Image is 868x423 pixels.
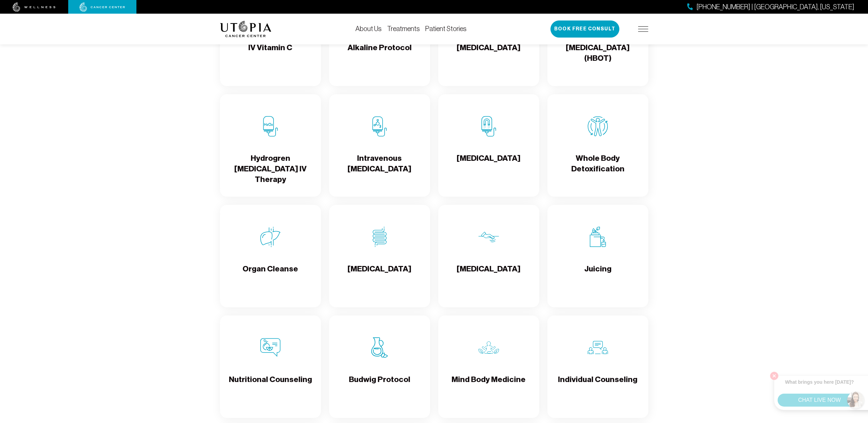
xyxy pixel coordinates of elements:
[220,205,321,307] a: Organ CleanseOrgan Cleanse
[369,116,390,137] img: Intravenous Ozone Therapy
[479,116,499,137] img: Chelation Therapy
[438,205,539,307] a: Lymphatic Massage[MEDICAL_DATA]
[260,116,281,137] img: Hydrogren Peroxide IV Therapy
[348,42,412,65] h4: Alkaline Protocol
[369,337,390,358] img: Budwig Protocol
[438,315,539,418] a: Mind Body MedicineMind Body Medicine
[457,153,520,175] h4: [MEDICAL_DATA]
[696,2,854,12] span: [PHONE_NUMBER] | [GEOGRAPHIC_DATA], [US_STATE]
[457,264,520,286] h4: [MEDICAL_DATA]
[425,25,467,32] a: Patient Stories
[220,21,271,37] img: logo
[348,264,411,286] h4: [MEDICAL_DATA]
[438,94,539,197] a: Chelation Therapy[MEDICAL_DATA]
[457,42,520,65] h4: [MEDICAL_DATA]
[220,94,321,197] a: Hydrogren Peroxide IV TherapyHydrogren [MEDICAL_DATA] IV Therapy
[260,227,281,247] img: Organ Cleanse
[588,116,608,137] img: Whole Body Detoxification
[329,94,430,197] a: Intravenous Ozone TherapyIntravenous [MEDICAL_DATA]
[242,264,298,286] h4: Organ Cleanse
[588,337,608,358] img: Individual Counseling
[369,227,390,247] img: Colon Therapy
[349,374,410,396] h4: Budwig Protocol
[335,153,425,175] h4: Intravenous [MEDICAL_DATA]
[248,42,292,65] h4: IV Vitamin C
[547,205,648,307] a: JuicingJuicing
[584,264,612,286] h4: Juicing
[479,227,499,247] img: Lymphatic Massage
[547,315,648,418] a: Individual CounselingIndividual Counseling
[225,153,315,185] h4: Hydrogren [MEDICAL_DATA] IV Therapy
[355,25,382,32] a: About Us
[229,374,312,396] h4: Nutritional Counseling
[329,315,430,418] a: Budwig ProtocolBudwig Protocol
[260,337,281,358] img: Nutritional Counseling
[220,315,321,418] a: Nutritional CounselingNutritional Counseling
[13,2,56,12] img: wellness
[79,2,125,12] img: cancer center
[687,2,854,12] a: [PHONE_NUMBER] | [GEOGRAPHIC_DATA], [US_STATE]
[553,42,643,65] h4: [MEDICAL_DATA] (HBOT)
[550,20,619,38] button: Book Free Consult
[329,205,430,307] a: Colon Therapy[MEDICAL_DATA]
[387,25,420,32] a: Treatments
[479,337,499,358] img: Mind Body Medicine
[553,153,643,175] h4: Whole Body Detoxification
[547,94,648,197] a: Whole Body DetoxificationWhole Body Detoxification
[588,227,608,247] img: Juicing
[452,374,526,396] h4: Mind Body Medicine
[558,374,637,396] h4: Individual Counseling
[638,26,648,32] img: icon-hamburger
